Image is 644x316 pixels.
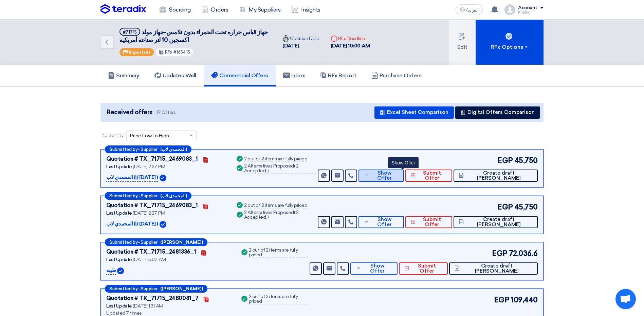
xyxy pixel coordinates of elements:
div: – [105,238,207,246]
span: EGP [497,155,513,166]
span: Submitted by [109,147,138,152]
span: Last Update [106,257,132,262]
div: Quotation # TX_71715_2481336_1 [106,248,196,256]
span: 45,750 [514,155,538,166]
span: #165415 [173,50,190,55]
span: Last Update [106,164,132,170]
div: Creation Date [282,35,319,42]
p: المحمدي لاب (ا/ [DATE] ) [106,220,158,228]
a: Sourcing [154,2,196,17]
span: Sort By [109,132,124,139]
span: 2 Accepted, [244,163,299,174]
button: Create draft [PERSON_NAME] [449,262,538,275]
h5: Summary [108,72,140,79]
div: 2 out of 2 items are fully priced [249,294,308,304]
button: Create draft [PERSON_NAME] [454,170,538,182]
b: ([PERSON_NAME]) [160,287,203,291]
button: Digital Offers Comparison [455,106,540,119]
button: Show Offer [358,216,404,228]
span: 109,440 [511,294,538,305]
img: Verified Account [117,268,124,274]
h5: Purchase Orders [371,72,422,79]
span: ) [268,168,269,174]
div: Khaled [518,11,544,14]
a: Inbox [276,65,313,86]
span: Supplier [141,240,158,244]
div: Open chat [615,289,636,309]
h5: جهاز قياس حراره تحت الحمراء بدون تلامس-جهاز مولد اكسجين 10 لتر صناعة أمريكية [119,28,269,44]
span: Last Update [106,303,132,309]
span: Submit Offer [411,263,442,274]
img: Verified Account [160,221,166,228]
span: ( [294,163,295,169]
span: 45,750 [514,201,538,213]
div: – [105,285,207,293]
div: [DATE] 10:00 AM [331,42,370,50]
a: Orders [196,2,234,17]
span: Supplier [141,147,158,152]
div: Quotation # TX_71715_2480081_7 [106,294,199,302]
button: RFx Options [476,20,544,65]
span: EGP [492,248,508,259]
button: Show Offer [350,262,398,275]
b: (المحمدي لاب) [160,147,187,152]
span: [DATE] 2:27 PM [133,210,165,216]
div: 2 Alternatives Proposed [244,164,316,174]
div: – [105,145,191,153]
div: Show Offer [388,157,419,168]
b: (المحمدي لاب) [160,194,187,198]
span: [DATE] 2:27 PM [133,164,165,170]
span: Important [129,50,150,55]
h5: Commercial Offers [211,72,268,79]
h5: Updates Wall [154,72,196,79]
h5: RFx Report [320,72,356,79]
div: Account [518,5,537,11]
a: My Suppliers [234,2,286,17]
div: 2 out of 2 items are fully priced [244,203,307,209]
button: Submit Offer [399,262,448,275]
span: Create draft [PERSON_NAME] [465,171,532,181]
button: Excel Sheet Comparison [374,106,454,119]
span: 2 Accepted, [244,210,299,220]
span: العربية [466,8,479,13]
span: Create draft [PERSON_NAME] [465,217,532,227]
span: Submitted by [109,194,138,198]
div: Quotation # TX_71715_2469083_1 [106,201,198,210]
div: [DATE] [282,42,319,50]
p: طيبه [106,266,116,275]
div: Quotation # TX_71715_2469083_1 [106,155,198,163]
span: ( [294,210,295,215]
span: ) [268,214,269,220]
span: 72,036.6 [509,248,538,259]
button: Edit [449,20,476,65]
div: 2 Alternatives Proposed [244,210,316,220]
a: Updates Wall [147,65,204,86]
span: جهاز قياس حراره تحت الحمراء بدون تلامس-جهاز مولد اكسجين 10 لتر صناعة أمريكية [119,28,268,44]
button: العربية [456,4,483,15]
a: Purchase Orders [364,65,429,86]
span: [DATE] 5:07 AM [133,257,166,262]
div: – [105,192,191,200]
span: Supplier [141,287,158,291]
a: Commercial Offers [204,65,276,86]
span: Show Offer [371,217,399,227]
a: Summary [100,65,147,86]
span: 17 Offers [157,109,176,116]
span: Show Offer [363,263,392,274]
span: Price Low to High [130,132,169,139]
b: ([PERSON_NAME]) [160,240,203,244]
span: Show Offer [371,171,399,181]
span: EGP [497,201,513,213]
span: Supplier [141,194,158,198]
p: المحمدي لاب (ا/ [DATE] ) [106,174,158,182]
div: 2 out of 2 items are fully priced [249,248,308,258]
span: Submit Offer [417,217,447,227]
span: Create draft [PERSON_NAME] [461,263,532,274]
button: Show Offer [358,170,404,182]
div: 2 out of 2 items are fully priced [244,157,307,162]
a: RFx Report [312,65,364,86]
div: #71715 [123,30,137,34]
span: Last Update [106,210,132,216]
span: [DATE] 1:31 AM [133,303,163,309]
img: Verified Account [160,175,166,181]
